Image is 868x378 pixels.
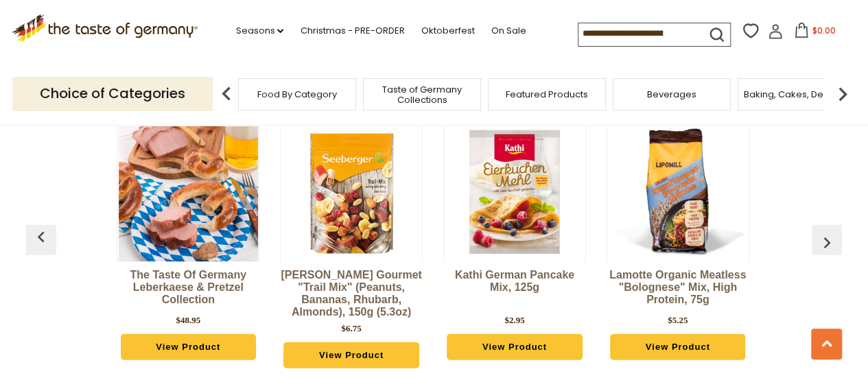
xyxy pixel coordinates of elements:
[282,122,421,261] img: Seeberger Gourmet
[447,334,582,360] a: View Product
[176,314,200,327] div: $48.95
[421,23,474,38] a: Oktoberfest
[816,232,838,254] img: previous arrow
[647,89,696,99] a: Beverages
[506,89,588,99] a: Featured Products
[341,322,361,335] div: $6.75
[119,122,258,261] img: The Taste of Germany Leberkaese & Pretzel Collection
[30,226,52,248] img: previous arrow
[491,23,526,38] a: On Sale
[117,269,259,310] a: The Taste of Germany Leberkaese & Pretzel Collection
[829,80,856,108] img: next arrow
[744,89,850,99] a: Baking, Cakes, Desserts
[504,314,524,327] div: $2.95
[213,80,240,108] img: previous arrow
[367,84,477,105] a: Taste of Germany Collections
[12,77,213,110] p: Choice of Categories
[235,23,283,38] a: Seasons
[280,269,423,318] a: [PERSON_NAME] Gourmet "Trail Mix" (Peanuts, Bananas, Rhubarb, Almonds), 150g (5.3oz)
[608,122,747,261] img: Lamotte Organic Meatless
[786,23,844,43] button: $0.00
[812,25,835,36] span: $0.00
[283,342,419,368] a: View Product
[445,122,584,261] img: Kathi German Pancake Mix, 125g
[668,314,688,327] div: $5.25
[610,334,745,360] a: View Product
[443,269,586,310] a: Kathi German Pancake Mix, 125g
[300,23,404,38] a: Christmas - PRE-ORDER
[607,269,749,310] a: Lamotte Organic Meatless "Bolognese" Mix, high Protein, 75g
[257,89,337,99] a: Food By Category
[121,334,256,360] a: View Product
